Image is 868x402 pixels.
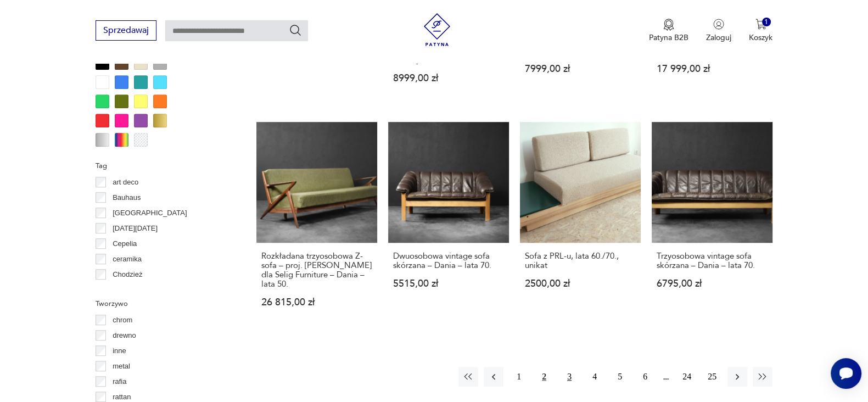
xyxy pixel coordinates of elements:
p: [GEOGRAPHIC_DATA] [113,207,187,219]
p: Cepelia [113,238,137,250]
p: metal [113,360,130,372]
div: 1 [762,18,771,27]
h3: Rozkładana trzyosobowa Z- sofa – proj. [PERSON_NAME] dla Selig Furniture – Dania – lata 50. [261,252,372,289]
a: Sofa z PRL-u, lata 60./70., unikatSofa z PRL-u, lata 60./70., unikat2500,00 zł [520,122,641,328]
button: 3 [559,367,579,387]
p: 6795,00 zł [657,279,768,288]
img: Ikona koszyka [755,19,766,30]
p: Chodzież [113,269,142,281]
p: 17 999,00 zł [657,64,768,74]
h3: Sofa z PRL-u, lata 60./70., unikat [525,252,636,270]
h3: Sofa skórzana pomarańczowa, Space Age design, lata 60., produkcja: Włochy [393,27,504,65]
button: Zaloguj [706,19,731,43]
p: ceramika [113,253,142,265]
iframe: Smartsupp widget button [831,358,861,389]
p: drewno [113,330,136,342]
button: Szukaj [289,24,302,37]
p: Bauhaus [113,192,141,204]
button: 1 [509,367,529,387]
p: [DATE][DATE] [113,222,158,235]
p: 2500,00 zł [525,279,636,288]
p: 5515,00 zł [393,279,504,288]
a: Sprzedawaj [96,27,156,35]
p: 8999,00 zł [393,74,504,83]
p: 7999,00 zł [525,64,636,74]
a: Trzyosobowa vintage sofa skórzana – Dania – lata 70.Trzyosobowa vintage sofa skórzana – Dania – l... [652,122,772,328]
a: Dwuosobowa vintage sofa skórzana – Dania – lata 70.Dwuosobowa vintage sofa skórzana – Dania – lat... [388,122,509,328]
h3: Dwuosobowa vintage sofa skórzana – Dania – lata 70. [393,252,504,270]
button: 6 [635,367,655,387]
img: Ikona medalu [663,19,674,31]
button: Patyna B2B [649,19,688,43]
p: Tag [96,160,230,172]
p: Zaloguj [706,32,731,43]
p: 9500,00 zł [261,55,372,64]
img: Ikonka użytkownika [713,19,724,30]
a: Rozkładana trzyosobowa Z- sofa – proj. Poul Jensen dla Selig Furniture – Dania – lata 50.Rozkłada... [256,122,377,328]
button: 5 [610,367,630,387]
p: rafia [113,376,126,388]
button: 24 [677,367,697,387]
h3: Trzyosobowa vintage sofa skórzana – Dania – lata 70. [657,252,768,270]
p: Tworzywo [96,298,230,310]
p: Ćmielów [113,284,140,296]
p: 26 815,00 zł [261,298,372,307]
p: inne [113,345,126,357]
p: Koszyk [749,32,772,43]
button: Sprzedawaj [96,20,156,41]
p: Patyna B2B [649,32,688,43]
p: chrom [113,314,132,326]
button: 1Koszyk [749,19,772,43]
button: 4 [585,367,604,387]
button: 2 [534,367,554,387]
img: Patyna - sklep z meblami i dekoracjami vintage [421,13,453,46]
p: art deco [113,176,138,188]
button: 25 [702,367,722,387]
a: Ikona medaluPatyna B2B [649,19,688,43]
